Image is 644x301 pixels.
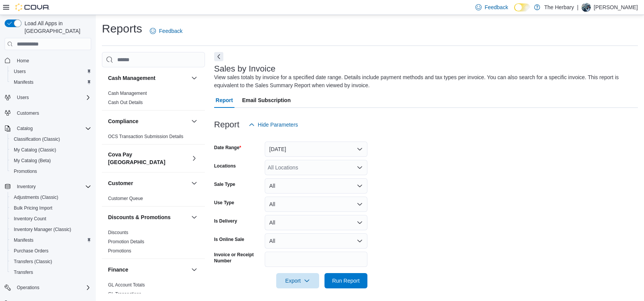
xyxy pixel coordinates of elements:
img: Cova [15,3,50,11]
button: Adjustments (Classic) [8,192,94,203]
p: The Herbary [544,3,574,12]
a: Feedback [147,23,185,39]
button: Customer [190,179,199,188]
button: Users [2,92,94,103]
span: Manifests [11,236,91,245]
span: My Catalog (Beta) [14,158,51,164]
a: Users [11,67,29,76]
span: Run Report [332,277,360,285]
span: My Catalog (Beta) [11,156,91,165]
button: Open list of options [357,164,363,171]
span: Inventory Manager (Classic) [14,226,71,233]
span: Purchase Orders [11,246,91,255]
button: [DATE] [265,142,367,157]
span: Email Subscription [242,93,291,108]
span: OCS Transaction Submission Details [108,133,184,140]
span: Transfers [14,269,33,275]
button: All [265,215,367,230]
a: Customers [14,109,42,118]
h1: Reports [102,21,142,36]
div: Customer [102,194,205,206]
a: Cash Management [108,91,147,96]
span: Customers [17,110,39,116]
button: My Catalog (Beta) [8,155,94,166]
button: Bulk Pricing Import [8,203,94,213]
a: My Catalog (Beta) [11,156,54,165]
h3: Finance [108,266,128,273]
button: All [265,233,367,249]
a: Discounts [108,230,128,235]
a: Transfers (Classic) [11,257,55,266]
button: Cova Pay [GEOGRAPHIC_DATA] [108,151,188,166]
span: Purchase Orders [14,248,49,254]
span: Inventory Count [11,214,91,223]
button: Operations [2,282,94,293]
span: Catalog [14,124,91,133]
span: Adjustments (Classic) [14,194,58,200]
a: Customer Queue [108,196,143,201]
a: Promotion Details [108,239,144,244]
button: Hide Parameters [246,117,301,132]
span: Cash Management [108,90,147,96]
span: Transfers (Classic) [11,257,91,266]
a: Transfers [11,268,36,277]
button: Transfers [8,267,94,278]
span: Users [14,93,91,102]
span: Manifests [11,78,91,87]
span: Inventory Count [14,216,46,222]
p: [PERSON_NAME] [594,3,638,12]
button: Compliance [190,117,199,126]
input: Dark Mode [514,3,530,11]
span: Cash Out Details [108,99,143,106]
span: Transfers (Classic) [14,259,52,265]
a: OCS Transaction Submission Details [108,134,184,139]
h3: Compliance [108,117,138,125]
a: Promotions [108,248,131,254]
h3: Customer [108,179,133,187]
span: Users [17,94,29,101]
span: Inventory Manager (Classic) [11,225,91,234]
span: GL Transactions [108,291,141,297]
button: Export [276,273,319,288]
a: GL Account Totals [108,282,145,288]
span: Home [17,58,29,64]
span: Customers [14,108,91,118]
div: Brandon Eddie [582,3,591,12]
h3: Cash Management [108,74,156,82]
button: All [265,197,367,212]
button: Classification (Classic) [8,134,94,145]
label: Is Delivery [214,218,237,224]
div: Cash Management [102,89,205,110]
button: Discounts & Promotions [108,213,188,221]
span: Promotions [108,248,131,254]
a: Adjustments (Classic) [11,193,61,202]
button: Finance [190,265,199,274]
a: Inventory Count [11,214,49,223]
span: Discounts [108,229,128,236]
span: Feedback [485,3,508,11]
button: Customer [108,179,188,187]
a: Purchase Orders [11,246,52,255]
div: View sales totals by invoice for a specified date range. Details include payment methods and tax ... [214,73,634,89]
button: All [265,178,367,194]
button: Inventory [14,182,39,191]
h3: Sales by Invoice [214,64,275,73]
span: Load All Apps in [GEOGRAPHIC_DATA] [21,20,91,35]
span: Bulk Pricing Import [11,203,91,213]
a: My Catalog (Classic) [11,145,59,155]
span: Classification (Classic) [14,136,60,142]
button: Home [2,55,94,66]
button: Cash Management [108,74,188,82]
span: GL Account Totals [108,282,145,288]
div: Discounts & Promotions [102,228,205,259]
button: Users [14,93,32,102]
div: Compliance [102,132,205,144]
span: Classification (Classic) [11,135,91,144]
span: Inventory [14,182,91,191]
span: Feedback [159,27,182,35]
span: Report [216,93,233,108]
a: Home [14,56,32,65]
button: Transfers (Classic) [8,256,94,267]
span: Promotions [14,168,37,174]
